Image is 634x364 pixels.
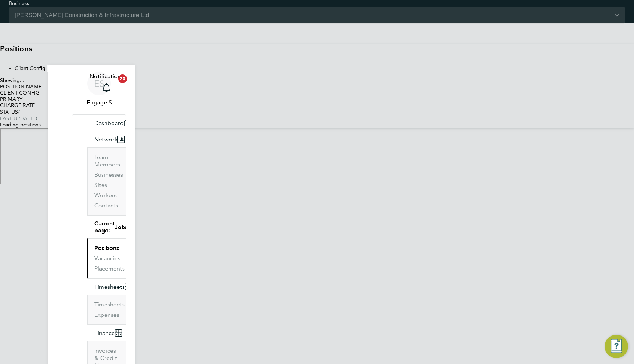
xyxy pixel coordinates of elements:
div: Current page:Jobs [87,238,126,278]
a: Timesheets [94,301,125,308]
button: Finance [87,325,128,341]
span: Timesheets [94,283,125,290]
span: Engage S [72,98,126,107]
label: Client Config [15,65,45,71]
span: Finance [94,330,115,337]
a: Vacancies [94,255,120,262]
a: Notifications20 [90,72,124,95]
span: Jobs [115,224,128,231]
a: Expenses [94,311,119,318]
a: Positions [94,244,119,251]
a: Workers [94,192,117,199]
span: Current page: [94,220,115,234]
a: ESEngage S [72,72,126,107]
span: Dashboard [94,120,124,126]
button: Engage Resource Center [605,335,628,358]
span: / [18,109,20,115]
a: Businesses [94,171,123,178]
span: Network [94,136,117,143]
input: Search for... [47,65,112,72]
a: Contacts [94,202,118,209]
span: Notifications [90,72,124,81]
button: Network [87,131,131,147]
a: Placements [94,265,125,272]
button: Current page:Jobs [87,216,141,238]
a: Team Members [94,154,120,168]
button: Timesheets [87,279,138,295]
a: Sites [94,181,107,188]
a: Dashboard [87,115,137,131]
span: 20 [118,74,127,83]
span: ... [20,77,24,84]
